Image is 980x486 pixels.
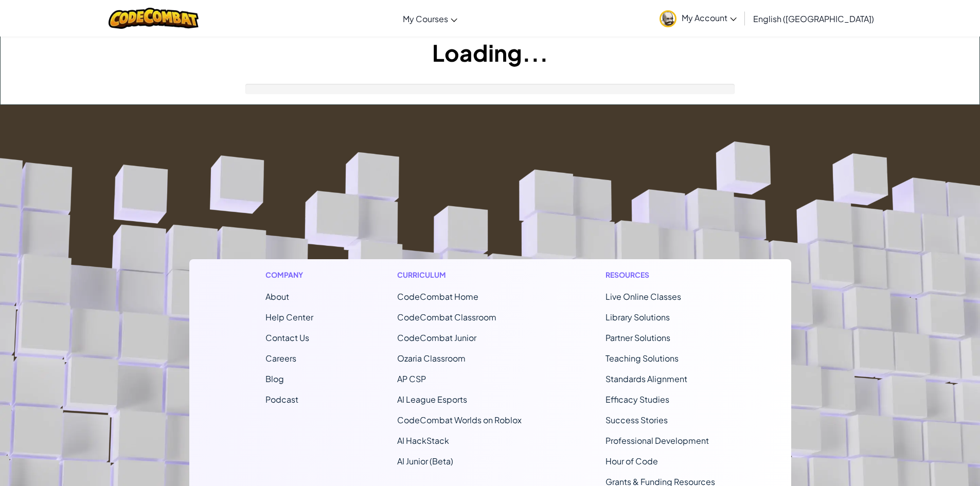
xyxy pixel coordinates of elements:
a: Teaching Solutions [605,353,679,364]
a: Partner Solutions [605,332,670,343]
a: Careers [265,353,296,364]
a: CodeCombat Worlds on Roblox [397,415,522,425]
a: Efficacy Studies [605,394,669,405]
a: Live Online Classes [605,291,681,302]
a: Standards Alignment [605,373,687,384]
a: AP CSP [397,373,426,384]
span: My Courses [403,13,448,24]
img: CodeCombat logo [109,8,199,29]
span: Contact Us [265,332,309,343]
h1: Resources [605,269,715,280]
a: CodeCombat Classroom [397,312,496,322]
a: AI League Esports [397,394,467,405]
a: CodeCombat Junior [397,332,476,343]
h1: Company [265,269,313,280]
a: Professional Development [605,435,709,446]
h1: Curriculum [397,269,522,280]
a: My Account [654,2,742,34]
a: English ([GEOGRAPHIC_DATA]) [748,5,879,32]
a: Podcast [265,394,298,405]
img: avatar [660,10,676,27]
a: My Courses [398,5,462,32]
a: Hour of Code [605,456,658,466]
a: Blog [265,373,284,384]
span: CodeCombat Home [397,291,478,302]
h1: Loading... [1,37,979,68]
a: About [265,291,289,302]
a: Success Stories [605,415,668,425]
span: English ([GEOGRAPHIC_DATA]) [753,13,874,24]
a: AI Junior (Beta) [397,456,453,466]
a: Library Solutions [605,312,670,322]
span: My Account [682,12,737,23]
a: Ozaria Classroom [397,353,466,364]
a: Help Center [265,312,313,322]
a: AI HackStack [397,435,449,446]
